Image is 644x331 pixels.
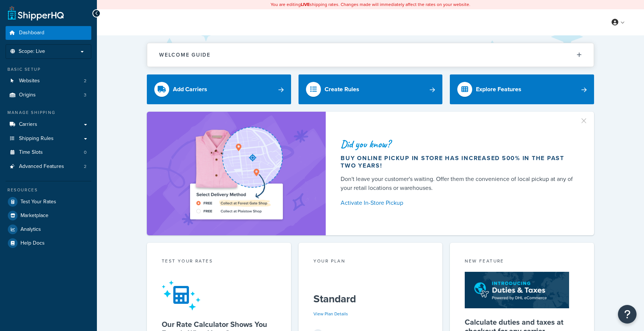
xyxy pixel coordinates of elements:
div: Explore Features [476,84,521,95]
a: Activate In-Store Pickup [341,198,576,208]
h2: Welcome Guide [159,52,211,58]
span: 3 [84,92,86,98]
a: Shipping Rules [6,132,91,146]
a: Explore Features [450,74,594,104]
div: Create Rules [325,84,359,95]
li: Websites [6,74,91,88]
a: Dashboard [6,26,91,40]
span: Shipping Rules [19,136,54,142]
span: Help Docs [20,240,45,246]
a: View Plan Details [313,311,348,317]
img: ad-shirt-map-b0359fc47e01cab431d101c4b569394f6a03f54285957d908178d52f29eb9668.png [169,123,304,224]
span: Advanced Features [19,163,64,170]
span: Analytics [20,226,41,233]
div: Your Plan [313,258,428,266]
a: Analytics [6,223,91,236]
a: Origins3 [6,88,91,102]
div: Resources [6,187,91,193]
span: 2 [84,163,86,170]
div: Did you know? [341,139,576,149]
button: Welcome Guide [147,43,594,67]
div: Buy online pickup in store has increased 500% in the past two years! [341,155,576,169]
span: Carriers [19,121,37,128]
span: Websites [19,78,40,84]
a: Carriers [6,118,91,131]
span: Test Your Rates [20,199,56,205]
div: Test your rates [162,258,276,266]
button: Open Resource Center [618,305,637,324]
div: New Feature [465,258,579,266]
span: Marketplace [20,213,48,219]
b: LIVE [301,1,310,8]
a: Add Carriers [147,74,291,104]
a: Time Slots0 [6,146,91,159]
span: Time Slots [19,149,43,156]
h5: Standard [313,293,428,305]
div: Don't leave your customer's waiting. Offer them the convenience of local pickup at any of your re... [341,175,576,192]
a: Advanced Features2 [6,160,91,174]
span: Dashboard [19,30,44,36]
a: Test Your Rates [6,195,91,209]
div: Add Carriers [173,84,207,95]
a: Help Docs [6,236,91,250]
span: Scope: Live [19,48,45,55]
a: Create Rules [299,74,443,104]
span: 0 [84,149,86,156]
span: 2 [84,78,86,84]
span: Origins [19,92,36,98]
a: Websites2 [6,74,91,88]
div: Manage Shipping [6,109,91,116]
li: Time Slots [6,146,91,159]
li: Origins [6,88,91,102]
a: Marketplace [6,209,91,222]
li: Advanced Features [6,160,91,174]
div: Basic Setup [6,66,91,73]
